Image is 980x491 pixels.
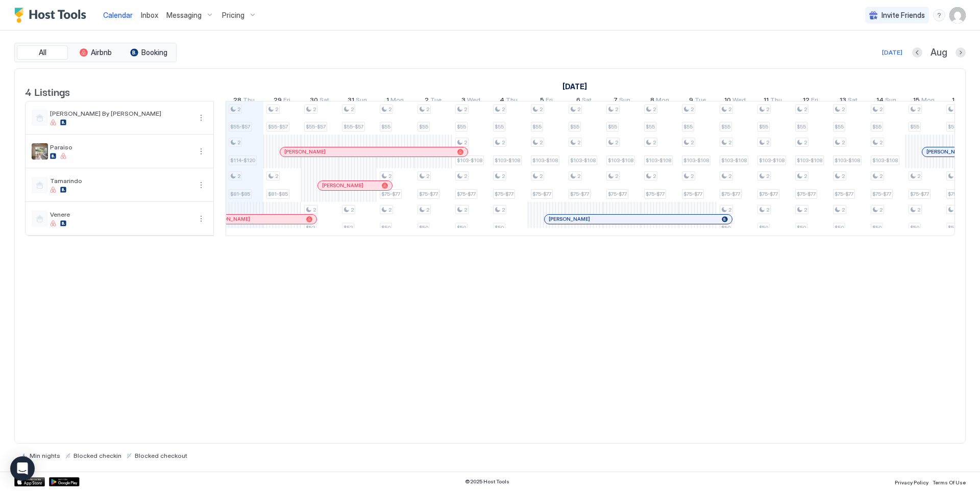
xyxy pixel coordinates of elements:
span: 2 [502,106,505,113]
span: 2 [728,139,731,146]
span: 2 [615,106,618,113]
span: Calendar [103,11,133,19]
span: $75-$77 [532,191,551,197]
span: $103-$108 [872,157,898,164]
span: Airbnb [91,48,112,57]
span: 2 [691,173,694,179]
span: 2 [237,139,240,146]
span: 2 [766,106,769,113]
span: 5 [540,96,544,107]
span: $55 [532,123,542,130]
span: $75-$77 [759,191,778,197]
span: 12 [803,96,810,107]
span: $55 [948,123,957,130]
a: September 1, 2025 [560,79,590,94]
span: $75-$77 [608,191,627,197]
span: © 2025 Host Tools [465,478,509,485]
span: 2 [879,139,883,146]
span: 3 [461,96,465,107]
span: $52 [344,224,353,231]
span: $50 [872,224,881,231]
span: $75-$77 [495,191,513,197]
span: $50 [457,224,466,231]
span: $81-$85 [230,191,250,197]
span: Sat [582,96,592,107]
span: 30 [310,96,318,107]
span: Privacy Policy [895,479,928,485]
div: User profile [949,7,966,23]
a: Inbox [141,10,158,20]
span: 2 [691,106,694,113]
span: Fri [811,96,818,107]
span: 2 [351,206,354,213]
span: $75-$77 [910,191,929,197]
a: September 12, 2025 [800,94,821,109]
span: $55 [683,123,693,130]
span: 2 [917,173,920,179]
a: September 4, 2025 [497,94,520,109]
a: Terms Of Use [933,476,966,487]
div: menu [195,145,207,158]
span: 2 [426,106,429,113]
a: September 11, 2025 [761,94,785,109]
span: 10 [724,96,731,107]
span: All [39,48,46,57]
span: 15 [913,96,920,107]
span: $55 [608,123,617,130]
span: [PERSON_NAME] [549,216,590,222]
span: $103-$108 [457,157,482,164]
span: 2 [502,173,505,179]
span: Sun [619,96,630,107]
span: $55 [797,123,806,130]
span: 2 [464,106,467,113]
span: 11 [764,96,769,107]
span: 2 [577,173,580,179]
span: $75-$77 [683,191,702,197]
span: Wed [732,96,746,107]
span: 2 [237,173,240,179]
span: Thu [506,96,518,107]
span: 6 [576,96,580,107]
span: $55-$57 [268,123,288,130]
a: August 31, 2025 [345,94,370,109]
span: 2 [426,173,429,179]
span: 2 [388,173,391,179]
span: 2 [766,139,769,146]
span: $55 [721,123,730,130]
a: September 8, 2025 [648,94,672,109]
a: September 15, 2025 [911,94,937,109]
a: September 14, 2025 [874,94,899,109]
span: Thu [770,96,782,107]
span: $103-$108 [835,157,860,164]
a: August 29, 2025 [271,94,293,109]
span: $75-$77 [457,191,476,197]
button: Booking [123,45,174,60]
span: Booking [141,48,167,57]
span: 2 [917,106,920,113]
span: 2 [502,139,505,146]
span: $55 [872,123,881,130]
span: 2 [842,139,845,146]
span: $50 [419,224,428,231]
a: September 10, 2025 [722,94,748,109]
span: $55 [495,123,504,130]
span: [PERSON_NAME] [322,182,363,189]
button: Next month [955,47,966,58]
span: 2 [728,106,731,113]
span: 2 [464,173,467,179]
button: More options [195,213,207,225]
a: App Store [14,477,45,486]
a: September 9, 2025 [687,94,708,109]
span: 2 [237,106,240,113]
span: 31 [348,96,354,107]
button: More options [195,112,207,124]
span: Thu [243,96,255,107]
div: menu [195,213,207,225]
span: 16 [952,96,959,107]
span: [PERSON_NAME] [284,148,326,155]
span: 2 [351,106,354,113]
span: 2 [842,106,845,113]
a: September 7, 2025 [611,94,633,109]
span: 29 [274,96,282,107]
